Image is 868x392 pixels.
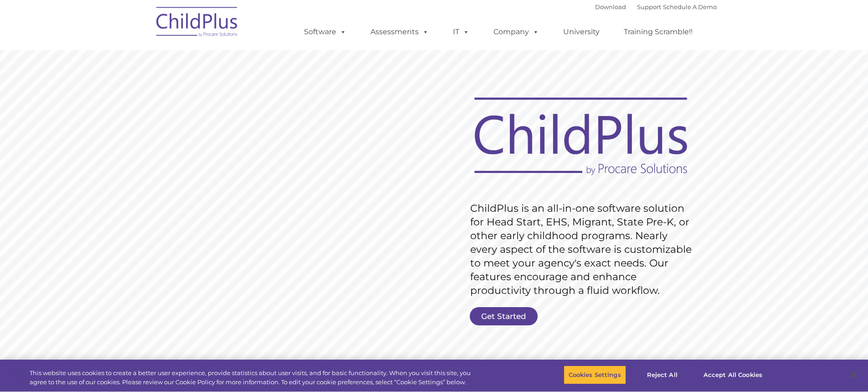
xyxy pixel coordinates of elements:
a: IT [444,23,478,41]
a: Get Started [470,307,538,325]
a: Schedule A Demo [663,3,717,10]
a: Software [295,23,355,41]
button: Accept All Cookies [699,366,767,385]
button: Close [843,365,863,385]
font: | [595,3,717,10]
div: This website uses cookies to create a better user experience, provide statistics about user visit... [30,369,478,387]
a: Assessments [361,23,438,41]
rs-layer: ChildPlus is an all-in-one software solution for Head Start, EHS, Migrant, State Pre-K, or other ... [470,202,696,298]
a: Training Scramble!! [615,23,702,41]
button: Cookies Settings [564,366,626,385]
a: Download [595,3,626,10]
button: Reject All [634,366,691,385]
a: University [554,23,609,41]
a: Support [637,3,661,10]
a: Company [484,23,548,41]
img: ChildPlus by Procare Solutions [152,0,243,46]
